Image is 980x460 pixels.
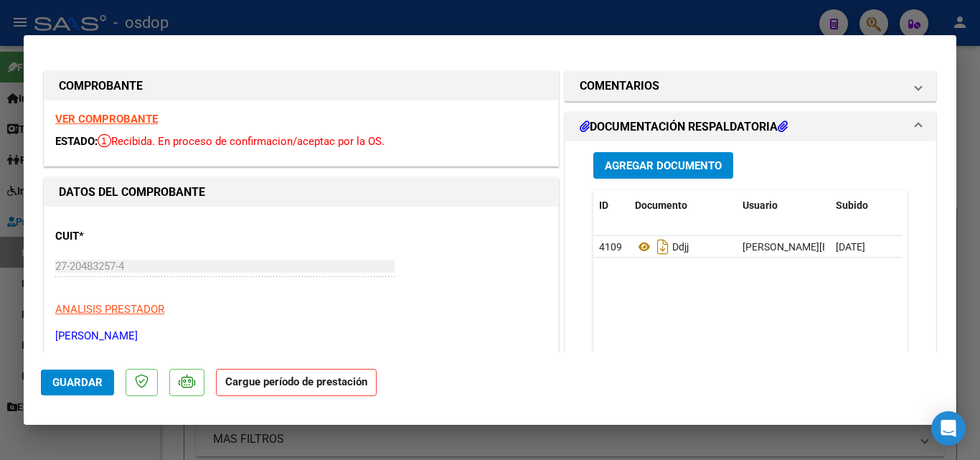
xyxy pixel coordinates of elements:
[216,369,377,397] strong: Cargue período de prestación
[55,228,203,245] p: CUIT
[55,113,158,126] a: VER COMPROBANTE
[580,78,659,95] h1: COMENTARIOS
[565,113,936,141] mat-expansion-panel-header: DOCUMENTACIÓN RESPALDATORIA
[98,135,385,148] span: Recibida. En proceso de confirmacion/aceptac por la OS.
[52,376,103,389] span: Guardar
[836,200,868,211] span: Subido
[59,79,143,93] strong: COMPROBANTE
[55,328,547,344] p: [PERSON_NAME]
[635,200,687,211] span: Documento
[599,200,608,211] span: ID
[565,141,936,439] div: DOCUMENTACIÓN RESPALDATORIA
[654,235,672,258] i: Descargar documento
[593,152,733,179] button: Agregar Documento
[593,190,629,221] datatable-header-cell: ID
[931,411,966,446] div: Open Intercom Messenger
[836,241,865,253] span: [DATE]
[605,159,722,172] span: Agregar Documento
[55,303,164,316] span: ANALISIS PRESTADOR
[743,200,778,211] span: Usuario
[629,190,737,221] datatable-header-cell: Documento
[41,370,114,395] button: Guardar
[565,72,936,100] mat-expansion-panel-header: COMENTARIOS
[902,190,974,221] datatable-header-cell: Acción
[55,135,98,148] span: ESTADO:
[599,241,622,253] span: 4109
[580,118,788,136] h1: DOCUMENTACIÓN RESPALDATORIA
[635,241,689,253] span: Ddjj
[737,190,830,221] datatable-header-cell: Usuario
[59,185,205,199] strong: DATOS DEL COMPROBANTE
[830,190,902,221] datatable-header-cell: Subido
